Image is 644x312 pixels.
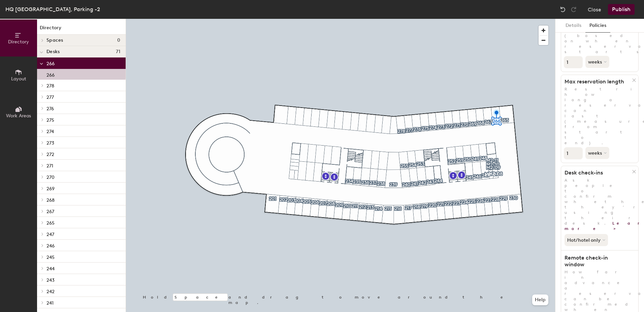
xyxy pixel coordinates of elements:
[46,255,55,260] span: 245
[46,289,55,295] span: 242
[46,38,63,43] span: Spaces
[532,295,548,305] button: Help
[11,76,26,82] span: Layout
[116,49,120,54] span: 71
[46,70,55,78] p: 266
[117,38,120,43] span: 0
[6,113,31,119] span: Work Areas
[585,147,609,159] button: weeks
[561,255,632,268] h1: Remote check-in window
[46,83,54,89] span: 278
[46,61,55,67] span: 266
[46,209,54,214] span: 267
[608,4,635,15] button: Publish
[46,220,55,226] span: 265
[561,78,632,85] h1: Max reservation length
[585,19,610,33] button: Policies
[46,243,55,249] span: 246
[570,6,577,13] img: Redo
[588,4,601,15] button: Close
[46,163,53,169] span: 271
[46,129,54,134] span: 274
[585,56,609,68] button: weeks
[46,174,55,180] span: 270
[46,117,54,123] span: 275
[8,39,29,45] span: Directory
[46,197,55,203] span: 268
[46,186,55,192] span: 269
[5,5,100,13] div: HQ [GEOGRAPHIC_DATA], Parking -2
[565,234,608,246] button: Hot/hotel only
[37,24,126,35] h1: Directory
[46,266,55,272] span: 244
[561,169,632,176] h1: Desk check-ins
[561,86,638,146] p: Restrict how long a reservation can last (measured from start to end).
[46,152,54,157] span: 272
[46,94,54,100] span: 277
[46,140,54,146] span: 273
[561,19,585,33] button: Details
[46,300,54,306] span: 241
[46,49,60,54] span: Desks
[46,277,55,283] span: 243
[46,232,54,237] span: 247
[46,106,54,112] span: 276
[559,6,566,13] img: Undo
